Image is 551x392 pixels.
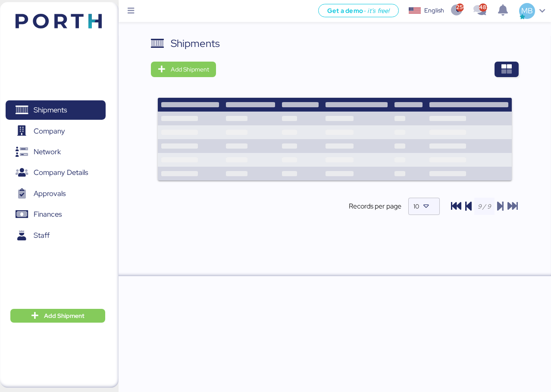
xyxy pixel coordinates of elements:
[44,311,85,321] span: Add Shipment
[6,100,106,120] a: Shipments
[171,64,209,75] span: Add Shipment
[6,121,106,141] a: Company
[6,163,106,183] a: Company Details
[424,6,444,15] div: English
[34,104,67,116] span: Shipments
[6,184,106,204] a: Approvals
[34,187,66,200] span: Approvals
[474,198,495,215] input: 9 / 9
[10,309,105,323] button: Add Shipment
[6,226,106,246] a: Staff
[6,142,106,162] a: Network
[124,4,138,19] button: Menu
[151,62,216,77] button: Add Shipment
[413,202,419,210] span: 10
[521,5,533,16] span: MB
[34,229,50,242] span: Staff
[171,36,220,51] div: Shipments
[34,208,62,221] span: Finances
[34,166,88,179] span: Company Details
[6,205,106,224] a: Finances
[349,201,401,212] span: Records per page
[34,146,61,158] span: Network
[34,125,65,137] span: Company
